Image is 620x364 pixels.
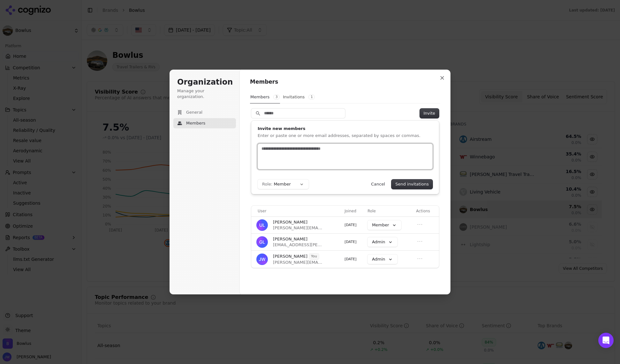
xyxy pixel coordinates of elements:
span: Members [186,120,205,126]
img: Geneva Long [256,236,268,248]
button: Admin [367,254,397,264]
p: Manage your organization. [177,88,232,100]
button: Members [250,91,280,103]
img: Jonathan Wahl [256,254,268,265]
button: Cancel [367,179,389,189]
span: 3 [273,95,280,100]
h1: Organization [177,77,232,87]
button: Invite [420,109,439,118]
span: General [186,110,202,115]
button: General [173,107,236,118]
span: [DATE] [344,240,356,244]
button: Invitations [283,91,315,103]
h1: Invite new members [258,126,433,132]
button: Admin [367,237,397,247]
span: [PERSON_NAME][EMAIL_ADDRESS][DOMAIN_NAME] [273,225,323,231]
span: [EMAIL_ADDRESS][PERSON_NAME][DOMAIN_NAME] [273,242,323,248]
span: You [309,254,319,259]
span: [PERSON_NAME] [273,219,307,225]
button: Open menu [416,238,424,245]
th: Role [365,206,413,216]
span: [PERSON_NAME] [273,254,307,259]
th: User [251,206,342,216]
button: Open menu [416,255,424,262]
span: [PERSON_NAME][EMAIL_ADDRESS][PERSON_NAME][DOMAIN_NAME] [273,260,323,265]
button: Send invitations [391,179,433,189]
span: [PERSON_NAME] [273,236,307,242]
h1: Members [250,78,440,86]
p: Enter or paste one or more email addresses, separated by spaces or commas. [258,133,433,139]
button: Member [367,220,401,230]
button: Open menu [416,221,424,228]
div: Open Intercom Messenger [598,333,614,348]
button: Members [173,118,236,128]
span: [DATE] [344,223,356,227]
input: Search [251,109,345,118]
span: 1 [308,95,315,100]
span: [DATE] [344,257,356,261]
img: Ujjawal Laddha [256,219,268,231]
button: Role:Member [258,179,309,189]
th: Joined [342,206,365,216]
button: Close modal [436,72,448,84]
th: Actions [413,206,439,216]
